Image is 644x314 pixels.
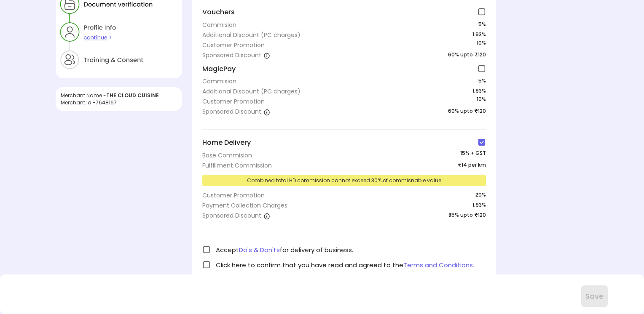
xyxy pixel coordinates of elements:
[478,77,486,85] span: 5 %
[477,39,486,51] span: 10 %
[202,41,265,49] div: Customer Promotion
[202,161,272,170] div: Fulfillment Commission
[263,52,270,59] img: a1isth1TvIaw5-r4PTQNnx6qH7hW1RKYA7fi6THaHSkdiamaZazZcPW6JbVsfR8_gv9BzWgcW1PiHueWjVd6jXxw-cSlbelae...
[472,31,486,39] span: 1.93%
[61,92,177,99] div: Merchant Name -
[106,92,159,99] span: THE CLOUD CUISINE
[475,191,486,200] span: 20 %
[61,99,177,106] div: Merchant Id - 7648167
[581,285,608,307] button: Save
[478,8,486,16] img: check
[202,211,270,220] div: Sponsored Discount
[202,77,236,85] div: Commision
[263,109,270,115] img: a1isth1TvIaw5-r4PTQNnx6qH7hW1RKYA7fi6THaHSkdiamaZazZcPW6JbVsfR8_gv9BzWgcW1PiHueWjVd6jXxw-cSlbelae...
[478,64,486,73] img: check
[472,201,486,211] span: 1.93%
[202,31,301,39] div: Additional Discount (PC charges)
[202,261,211,269] img: check
[472,87,486,96] span: 1.93%
[216,261,474,269] span: Click here to confirm that you have read and agreed to the
[478,138,486,146] img: check
[202,138,251,148] span: Home Delivery
[263,213,270,219] img: a1isth1TvIaw5-r4PTQNnx6qH7hW1RKYA7fi6THaHSkdiamaZazZcPW6JbVsfR8_gv9BzWgcW1PiHueWjVd6jXxw-cSlbelae...
[202,201,287,210] div: Payment Collection Charges
[202,8,235,17] span: Vouchers
[478,21,486,29] span: 5 %
[202,87,301,96] div: Additional Discount (PC charges)
[477,96,486,107] span: 10 %
[448,211,486,221] span: 85% upto ₹120
[239,245,280,254] span: Do's & Don'ts
[202,245,211,254] img: check
[448,51,486,59] span: 60% upto ₹120
[202,51,270,59] div: Sponsored Discount
[458,161,486,170] span: ₹14 per km
[202,21,236,29] div: Commision
[216,245,353,254] span: Accept for delivery of business.
[403,261,474,269] span: Terms and Conditions.
[202,107,270,116] div: Sponsored Discount
[202,175,486,186] div: Combined total HD commission cannot exceed 30% of commisnable value
[202,97,265,106] div: Customer Promotion
[460,149,486,160] span: 15 % + GST
[448,107,486,116] span: 60% upto ₹120
[202,151,252,160] div: Base Commision
[202,64,236,74] span: MagicPay
[202,191,265,200] div: Customer Promotion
